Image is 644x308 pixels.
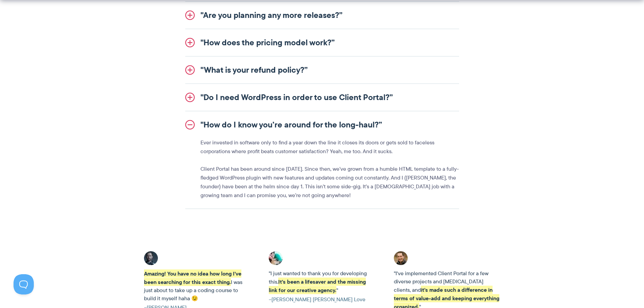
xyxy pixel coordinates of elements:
a: "Do I need WordPress in order to use Client Portal?” [185,84,459,111]
a: "How do I know you’re around for the long-haul?” [185,111,459,138]
p: "I just wanted to thank you for developing this. " [269,269,375,294]
a: "How does the pricing model work?” [185,29,459,56]
a: "What is your refund policy?” [185,56,459,84]
strong: Amazing! You have no idea how long I've been searching for this exact thing. [144,269,241,286]
strong: It's been a lifesaver and the missing link for our creative agency. [269,278,366,294]
p: Ever invested in software only to find a year down the line it closes its doors or gets sold to f... [200,138,459,156]
a: "Are you planning any more releases?” [185,2,459,29]
cite: –[PERSON_NAME] [PERSON_NAME] Love [269,295,375,304]
p: I was just about to take up a coding course to build it myself haha 😉 [144,269,250,303]
p: Client Portal has been around since [DATE]. Since then, we’ve grown from a humble HTML template t... [200,165,459,200]
iframe: Toggle Customer Support [14,274,34,294]
img: Client Portal testimonial - Adrian C [144,251,158,265]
